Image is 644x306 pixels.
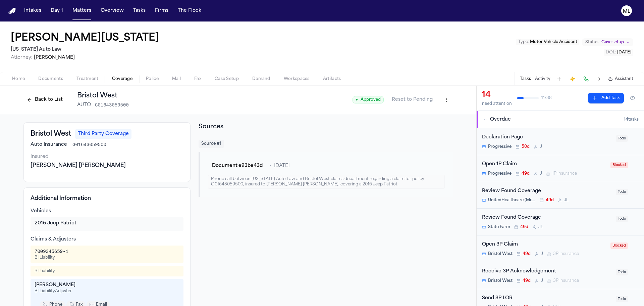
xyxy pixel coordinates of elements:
span: Progressive [488,171,512,176]
span: Source # 1 [199,140,224,148]
button: Back to List [23,94,66,105]
button: Matters [70,5,94,17]
span: State Farm [488,224,510,230]
div: Open task: Review Found Coverage [477,182,644,209]
span: G01643059500 [72,141,106,148]
div: Open task: Declaration Page [477,128,644,155]
span: Police [146,76,159,82]
div: Review Found Coverage [482,214,612,222]
span: J [541,278,543,283]
span: Fax [194,76,201,82]
a: The Flock [175,5,204,17]
span: 49d [520,224,528,230]
img: Finch Logo [8,8,16,14]
button: Change status from Case setup [582,38,633,46]
div: Open task: Open 1P Claim [477,155,644,182]
div: Declaration Page [482,134,612,141]
span: Case Setup [215,76,239,82]
span: J [541,251,543,257]
div: 2016 Jeep Patriot [35,220,179,227]
span: [DATE] [617,50,631,54]
button: Firms [152,5,171,17]
text: ML [623,9,630,14]
span: 3P Insurance [553,278,579,283]
span: Todo [616,135,628,142]
button: Add Task [554,74,564,84]
h4: Additional Information [31,194,183,203]
div: Open task: Open 3P Claim [477,235,644,262]
span: 49d [523,251,531,257]
span: Blocked [610,243,628,249]
h2: [US_STATE] Auto Law [11,46,162,54]
div: Review Found Coverage [482,187,612,195]
div: need attention [482,101,512,106]
span: 11 / 38 [541,95,552,101]
span: Demand [252,76,270,82]
span: Motor Vehicle Accident [530,40,577,44]
button: Document e23be43d [208,160,267,172]
span: Attorney: [11,55,33,60]
span: Documents [38,76,63,82]
button: Reset to Pending [388,94,437,105]
button: Create Immediate Task [568,74,577,84]
span: Bristol West [488,278,513,283]
span: • [269,163,271,169]
span: Approved [353,96,384,103]
h2: Sources [199,122,453,132]
h1: [PERSON_NAME][US_STATE] [11,32,159,44]
span: Type : [518,40,529,44]
span: 49d [546,198,554,203]
span: 50d [522,144,530,149]
span: 1P Insurance [552,171,577,176]
span: Status: [585,40,599,45]
button: Edit Type: Motor Vehicle Accident [516,39,579,45]
div: Claims & Adjusters [31,236,183,243]
h1: Bristol West [77,91,129,100]
span: Auto Insurance [31,141,67,148]
div: BI Liability [35,255,68,260]
span: AUTO [77,102,91,108]
span: Todo [616,269,628,275]
div: Insured [31,154,183,160]
span: G01643059500 [95,102,129,108]
div: Vehicles [31,208,183,215]
span: J L [564,198,569,203]
div: Send 3P LOR [482,295,612,302]
div: Open 3P Claim [482,241,606,249]
span: Coverage [112,76,132,82]
div: BI Liability Adjuster [35,289,179,294]
button: Edit DOL: 2025-06-25 [604,49,633,56]
button: Hide completed tasks (⌘⇧H) [627,93,639,103]
button: Intakes [21,5,44,17]
span: 49d [522,171,530,176]
button: Overview [98,5,126,17]
div: [PERSON_NAME] [35,282,179,289]
span: DOL : [606,50,616,54]
div: 14 [482,90,512,100]
span: J [540,144,542,149]
h3: Bristol West [31,129,71,139]
span: Case setup [601,40,624,45]
span: Bristol West [488,251,513,257]
span: ● [356,97,358,102]
span: [PERSON_NAME] [34,55,75,60]
span: Home [12,76,25,82]
span: Todo [616,189,628,195]
button: Make a Call [581,74,591,84]
span: Third Party Coverage [75,129,131,139]
div: Receive 3P Acknowledgement [482,268,612,275]
span: Todo [616,216,628,222]
button: Activity [535,76,550,82]
button: Tasks [130,5,148,17]
span: 3P Insurance [553,251,579,257]
button: Edit matter name [11,32,159,44]
button: Day 1 [48,5,66,17]
div: Open task: Receive 3P Acknowledgement [477,262,644,289]
button: Add Task [588,93,624,103]
button: Tasks [520,76,531,82]
div: Phone call between [US_STATE] Auto Law and Bristol West claims department regarding a claim for p... [208,175,445,189]
a: Home [8,8,16,14]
